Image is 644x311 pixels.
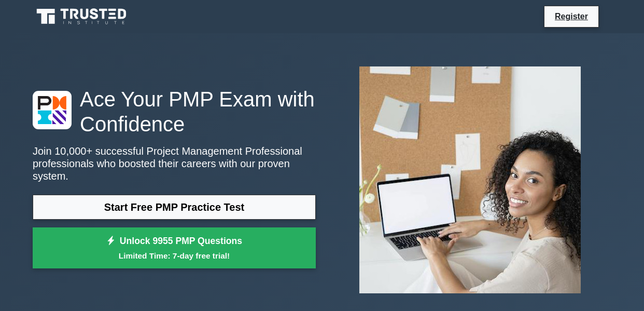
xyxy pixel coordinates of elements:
[549,10,594,23] a: Register
[33,195,316,220] a: Start Free PMP Practice Test
[46,250,303,262] small: Limited Time: 7-day free trial!
[33,87,316,137] h1: Ace Your PMP Exam with Confidence
[33,227,316,269] a: Unlock 9955 PMP QuestionsLimited Time: 7-day free trial!
[33,145,316,182] p: Join 10,000+ successful Project Management Professional professionals who boosted their careers w...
